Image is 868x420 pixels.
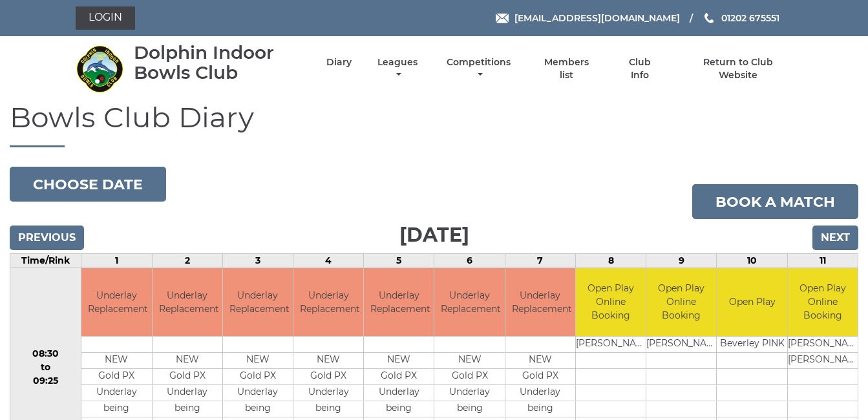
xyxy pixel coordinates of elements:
[434,268,504,336] td: Underlay Replacement
[505,401,575,417] td: being
[293,352,363,368] td: NEW
[153,384,222,401] td: Underlay
[788,268,858,336] td: Open Play Online Booking
[505,268,575,336] td: Underlay Replacement
[223,401,293,417] td: being
[434,384,504,401] td: Underlay
[787,254,858,268] td: 11
[646,336,716,352] td: [PERSON_NAME]
[374,56,421,81] a: Leagues
[153,352,222,368] td: NEW
[444,56,514,81] a: Competitions
[717,268,787,336] td: Open Play
[293,401,363,417] td: being
[364,352,434,368] td: NEW
[134,43,304,83] div: Dolphin Indoor Bowls Club
[788,352,858,368] td: [PERSON_NAME]
[646,254,717,268] td: 9
[10,101,858,147] h1: Bowls Club Diary
[81,401,151,417] td: being
[434,352,504,368] td: NEW
[434,254,505,268] td: 6
[646,268,716,336] td: Open Play Online Booking
[326,56,352,68] a: Diary
[496,11,680,25] a: Email [EMAIL_ADDRESS][DOMAIN_NAME]
[153,268,222,336] td: Underlay Replacement
[575,254,646,268] td: 8
[812,226,858,250] input: Next
[434,401,504,417] td: being
[505,254,575,268] td: 7
[76,6,135,30] a: Login
[293,254,364,268] td: 4
[76,45,124,93] img: Dolphin Indoor Bowls Club
[717,336,787,352] td: Beverley PINK
[223,368,293,384] td: Gold PX
[293,384,363,401] td: Underlay
[81,254,152,268] td: 1
[505,352,575,368] td: NEW
[364,368,434,384] td: Gold PX
[152,254,222,268] td: 2
[704,13,714,23] img: Phone us
[153,368,222,384] td: Gold PX
[364,254,434,268] td: 5
[514,12,680,24] span: [EMAIL_ADDRESS][DOMAIN_NAME]
[576,336,646,352] td: [PERSON_NAME]
[223,352,293,368] td: NEW
[364,401,434,417] td: being
[10,226,84,250] input: Previous
[81,268,151,336] td: Underlay Replacement
[10,254,81,268] td: Time/Rink
[692,184,858,219] a: Book a match
[703,11,779,25] a: Phone us 01202 675551
[505,368,575,384] td: Gold PX
[10,167,166,202] button: Choose date
[153,401,222,417] td: being
[223,268,293,336] td: Underlay Replacement
[81,384,151,401] td: Underlay
[496,14,509,23] img: Email
[721,12,779,24] span: 01202 675551
[81,368,151,384] td: Gold PX
[505,384,575,401] td: Underlay
[536,56,596,81] a: Members list
[222,254,293,268] td: 3
[81,352,151,368] td: NEW
[434,368,504,384] td: Gold PX
[788,336,858,352] td: [PERSON_NAME]
[364,384,434,401] td: Underlay
[293,268,363,336] td: Underlay Replacement
[293,368,363,384] td: Gold PX
[364,268,434,336] td: Underlay Replacement
[717,254,787,268] td: 10
[683,56,792,81] a: Return to Club Website
[576,268,646,336] td: Open Play Online Booking
[223,384,293,401] td: Underlay
[619,56,661,81] a: Club Info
